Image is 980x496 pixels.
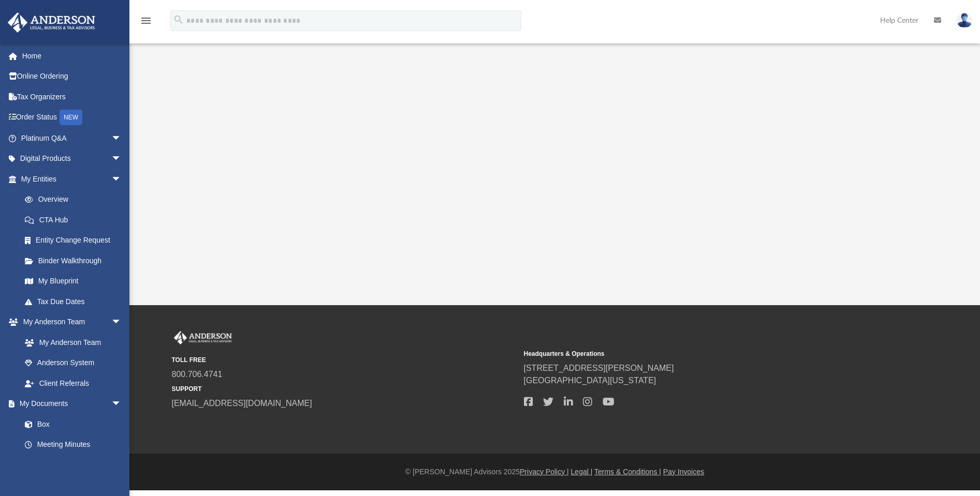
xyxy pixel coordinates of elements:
[520,468,569,476] a: Privacy Policy |
[172,331,234,344] img: Anderson Advisors Platinum Portal
[14,455,127,475] a: Forms Library
[111,128,132,149] span: arrow_drop_down
[60,110,82,125] div: NEW
[7,128,137,148] a: Platinum Q&Aarrow_drop_down
[172,355,517,365] small: TOLL FREE
[129,467,980,477] div: © [PERSON_NAME] Advisors 2025
[7,86,137,107] a: Tax Organizers
[7,46,137,66] a: Home
[524,364,674,372] a: [STREET_ADDRESS][PERSON_NAME]
[7,169,137,189] a: My Entitiesarrow_drop_down
[111,312,132,333] span: arrow_drop_down
[172,399,312,408] a: [EMAIL_ADDRESS][DOMAIN_NAME]
[111,169,132,190] span: arrow_drop_down
[173,14,184,25] i: search
[111,148,132,170] span: arrow_drop_down
[14,332,127,353] a: My Anderson Team
[524,376,656,385] a: [GEOGRAPHIC_DATA][US_STATE]
[5,12,98,33] img: Anderson Advisors Platinum Portal
[14,209,137,230] a: CTA Hub
[7,394,132,414] a: My Documentsarrow_drop_down
[111,394,132,415] span: arrow_drop_down
[14,353,132,373] a: Anderson System
[7,148,137,169] a: Digital Productsarrow_drop_down
[14,291,137,312] a: Tax Due Dates
[172,384,517,394] small: SUPPORT
[14,250,137,271] a: Binder Walkthrough
[140,14,152,27] i: menu
[663,468,704,476] a: Pay Invoices
[172,370,223,379] a: 800.706.4741
[957,13,972,28] img: User Pic
[140,20,152,27] a: menu
[7,312,132,333] a: My Anderson Teamarrow_drop_down
[14,414,127,434] a: Box
[14,373,132,394] a: Client Referrals
[571,468,593,476] a: Legal |
[14,189,137,210] a: Overview
[14,230,137,251] a: Entity Change Request
[14,271,132,292] a: My Blueprint
[7,107,137,128] a: Order StatusNEW
[524,349,869,358] small: Headquarters & Operations
[7,66,137,87] a: Online Ordering
[14,434,132,455] a: Meeting Minutes
[594,468,661,476] a: Terms & Conditions |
